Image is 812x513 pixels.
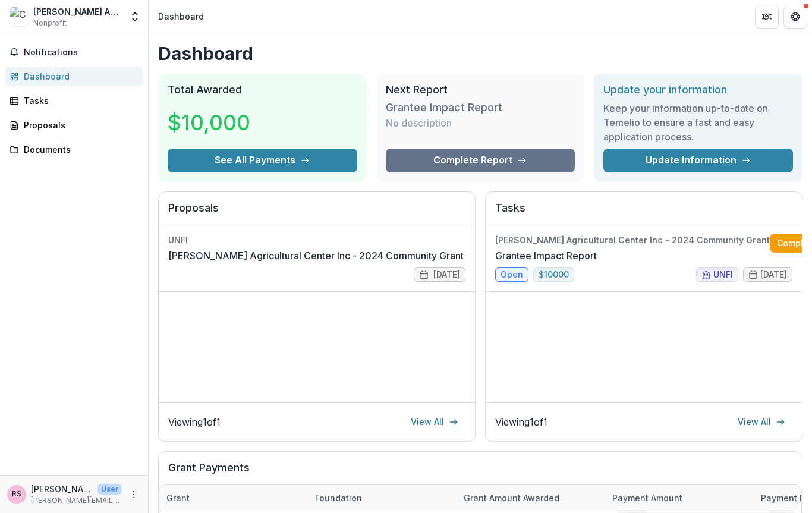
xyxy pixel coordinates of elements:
[153,8,209,25] nav: breadcrumb
[168,149,357,172] button: See All Payments
[168,106,257,139] h3: $10,000
[127,487,141,502] button: More
[24,48,139,58] span: Notifications
[33,18,67,29] span: Nonprofit
[5,140,143,159] a: Documents
[386,116,452,130] p: No description
[12,490,21,498] div: Rachel Schneider
[5,43,143,62] button: Notifications
[457,485,605,511] div: Grant amount awarded
[31,483,93,495] p: [PERSON_NAME]
[308,485,457,511] div: Foundation
[24,143,134,156] div: Documents
[603,101,793,144] h3: Keep your information up-to-date on Temelio to ensure a fast and easy application process.
[127,5,143,29] button: Open entity switcher
[158,43,802,64] h1: Dashboard
[308,492,369,504] div: Foundation
[159,485,308,511] div: Grant
[158,10,204,23] div: Dashboard
[457,492,566,504] div: Grant amount awarded
[5,91,143,111] a: Tasks
[605,485,754,511] div: Payment Amount
[159,492,197,504] div: Grant
[24,95,134,107] div: Tasks
[783,5,807,29] button: Get Help
[168,248,464,263] a: [PERSON_NAME] Agricultural Center Inc - 2024 Community Grant
[404,413,465,432] a: View All
[386,83,575,96] h2: Next Report
[603,83,793,96] h2: Update your information
[31,495,122,506] p: [PERSON_NAME][EMAIL_ADDRESS][DOMAIN_NAME]
[495,248,597,263] a: Grantee Impact Report
[10,7,29,26] img: Chester Agricultural Center Inc
[168,461,792,484] h2: Grant Payments
[97,484,122,495] p: User
[386,149,575,172] a: Complete Report
[168,415,221,429] p: Viewing 1 of 1
[495,415,547,429] p: Viewing 1 of 1
[5,67,143,86] a: Dashboard
[24,119,134,131] div: Proposals
[168,83,357,96] h2: Total Awarded
[5,115,143,135] a: Proposals
[495,202,792,224] h2: Tasks
[168,202,465,224] h2: Proposals
[731,413,792,432] a: View All
[755,5,779,29] button: Partners
[386,101,502,114] h3: Grantee Impact Report
[603,149,793,172] a: Update Information
[33,5,122,18] div: [PERSON_NAME] Agricultural Center Inc
[24,70,134,83] div: Dashboard
[605,492,690,504] div: Payment Amount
